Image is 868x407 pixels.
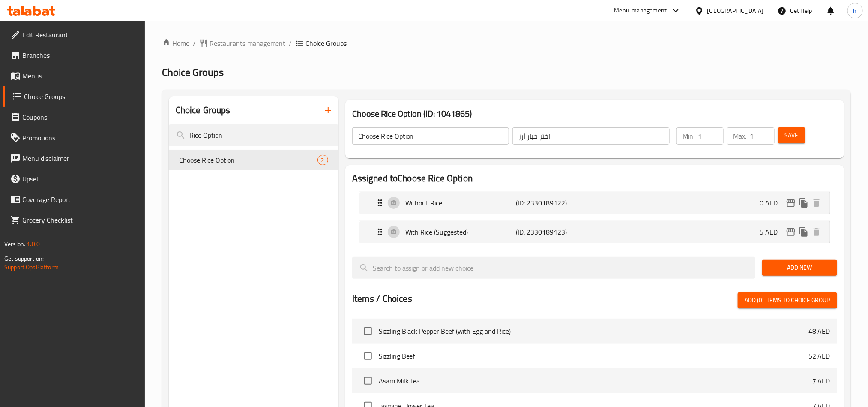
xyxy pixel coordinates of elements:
p: 7 AED [812,376,830,386]
div: Expand [359,221,830,243]
li: / [289,38,292,48]
a: Support.OpsPlatform [4,262,59,273]
p: With Rice (Suggested) [405,227,516,237]
p: (ID: 2330189122) [516,198,590,208]
li: / [193,38,196,48]
h2: Items / Choices [352,292,412,305]
span: Grocery Checklist [22,215,138,225]
span: Add (0) items to choice group [745,295,830,306]
li: Expand [352,188,837,217]
p: 5 AED [760,227,784,237]
span: Sizzling Black Pepper Beef (with Egg and Rice) [379,326,808,336]
a: Menus [3,66,145,86]
button: duplicate [797,196,810,209]
p: Without Rice [405,198,516,208]
h3: Choose Rice Option (ID: 1041865) [352,107,837,121]
a: Choice Groups [3,86,145,107]
p: 48 AED [808,326,830,336]
div: Choices [317,155,328,165]
span: Choose Rice Option [179,155,317,165]
p: Max: [733,131,746,141]
span: Asam Milk Tea [379,376,812,386]
span: Restaurants management [210,38,286,48]
button: Save [778,127,805,143]
div: Choose Rice Option2 [169,150,338,170]
span: Sizzling Beef [379,351,808,361]
span: Select choice [359,372,377,390]
span: Menu disclaimer [22,153,138,163]
a: Edit Restaurant [3,24,145,45]
span: 2 [318,156,328,164]
h2: Assigned to Choose Rice Option [352,172,837,185]
a: Grocery Checklist [3,210,145,230]
button: edit [784,196,797,209]
span: h [853,6,857,15]
button: duplicate [797,226,810,238]
a: Promotions [3,127,145,148]
button: edit [784,226,797,238]
span: Promotions [22,133,138,143]
a: Restaurants management [199,38,286,48]
span: Version: [4,238,25,250]
button: Add New [762,260,837,276]
span: Choice Groups [306,38,347,48]
span: Select choice [359,347,377,365]
nav: breadcrumb [162,38,851,48]
p: (ID: 2330189123) [516,227,590,237]
span: Add New [769,262,830,273]
p: 0 AED [760,198,784,208]
div: Menu-management [614,6,667,16]
span: Menus [22,71,138,81]
span: Coupons [22,112,138,122]
button: Add (0) items to choice group [738,292,837,308]
span: Get support on: [4,253,44,264]
span: Choice Groups [24,91,138,102]
div: [GEOGRAPHIC_DATA] [707,6,764,15]
span: Select choice [359,322,377,340]
a: Branches [3,45,145,66]
li: Expand [352,217,837,247]
div: Expand [359,192,830,214]
a: Coverage Report [3,189,145,210]
input: search [169,124,338,146]
a: Coupons [3,107,145,127]
span: Edit Restaurant [22,30,138,40]
button: delete [810,196,823,209]
span: Save [785,130,799,141]
a: Menu disclaimer [3,148,145,169]
h2: Choice Groups [176,104,230,117]
a: Home [162,38,189,48]
span: Upsell [22,174,138,184]
button: delete [810,226,823,238]
a: Upsell [3,169,145,189]
p: Min: [682,131,694,141]
span: 1.0.0 [27,238,40,250]
span: Branches [22,50,138,60]
input: search [352,257,755,279]
p: 52 AED [808,351,830,361]
span: Choice Groups [162,63,224,82]
span: Coverage Report [22,194,138,205]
